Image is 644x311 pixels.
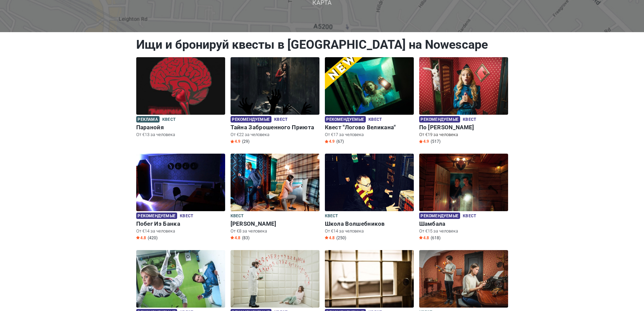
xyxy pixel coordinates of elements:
[136,236,140,239] img: Star
[180,213,193,220] span: Квест
[419,235,429,241] span: 4.8
[136,57,225,139] a: Паранойя Реклама Квест Паранойя От €13 за человека
[419,139,429,144] span: 4.9
[242,139,249,144] span: (29)
[325,139,335,144] span: 4.9
[231,228,319,234] p: От €8 за человека
[136,220,225,227] h6: Побег Из Банка
[325,154,414,242] a: Школа Волшебников Квест Школа Волшебников От €14 за человека Star4.8 (250)
[325,57,414,115] img: Квест "Логово Великана"
[325,140,328,143] img: Star
[136,57,225,115] img: Паранойя
[231,57,319,115] img: Тайна Заброшенного Приюта
[431,139,440,144] span: (517)
[136,235,146,241] span: 4.8
[231,154,319,242] a: Шерлок Холмс Квест [PERSON_NAME] От €8 за человека Star4.8 (83)
[325,154,414,211] img: Школа Волшебников
[419,250,508,308] img: Бейкер-Стрит, 221Б
[148,235,158,241] span: (420)
[231,154,319,211] img: Шерлок Холмс
[231,250,319,308] img: Психиатрическая Больница
[419,116,460,123] span: Рекомендуемые
[136,228,225,234] p: От €14 за человека
[231,213,244,220] span: Квест
[136,124,225,131] h6: Паранойя
[162,116,175,124] span: Квест
[325,250,414,308] img: Побег Из Тюрьмы
[325,220,414,227] h6: Школа Волшебников
[463,116,476,124] span: Квест
[419,213,460,219] span: Рекомендуемые
[336,235,346,241] span: (250)
[325,124,414,131] h6: Квест "Логово Великана"
[136,37,508,52] h1: Ищи и бронируй квесты в [GEOGRAPHIC_DATA] на Nowescape
[325,228,414,234] p: От €14 за человека
[419,220,508,227] h6: Шамбала
[419,140,423,143] img: Star
[242,235,249,241] span: (83)
[136,154,225,242] a: Побег Из Банка Рекомендуемые Квест Побег Из Банка От €14 за человека Star4.8 (420)
[231,139,240,144] span: 4.9
[325,116,366,123] span: Рекомендуемые
[136,213,177,219] span: Рекомендуемые
[231,124,319,131] h6: Тайна Заброшенного Приюта
[325,132,414,138] p: От €17 за человека
[325,57,414,146] a: Квест "Логово Великана" Рекомендуемые Квест Квест "Логово Великана" От €17 за человека Star4.9 (67)
[419,228,508,234] p: От €15 за человека
[231,57,319,146] a: Тайна Заброшенного Приюта Рекомендуемые Квест Тайна Заброшенного Приюта От €22 за человека Star4....
[325,236,328,239] img: Star
[368,116,382,124] span: Квест
[419,124,508,131] h6: По [PERSON_NAME]
[231,132,319,138] p: От €22 за человека
[274,116,287,124] span: Квест
[463,213,476,220] span: Квест
[336,139,344,144] span: (67)
[136,250,225,308] img: Гравитация
[231,236,234,239] img: Star
[419,154,508,242] a: Шамбала Рекомендуемые Квест Шамбала От €15 за человека Star4.8 (618)
[231,235,240,241] span: 4.8
[419,154,508,211] img: Шамбала
[419,57,508,115] img: По Следам Алисы
[136,132,225,138] p: От €13 за человека
[136,154,225,211] img: Побег Из Банка
[231,116,271,123] span: Рекомендуемые
[419,236,423,239] img: Star
[231,220,319,227] h6: [PERSON_NAME]
[419,57,508,146] a: По Следам Алисы Рекомендуемые Квест По [PERSON_NAME] От €19 за человека Star4.9 (517)
[136,116,160,123] span: Реклама
[325,235,335,241] span: 4.8
[325,213,338,220] span: Квест
[431,235,440,241] span: (618)
[419,132,508,138] p: От €19 за человека
[231,140,234,143] img: Star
